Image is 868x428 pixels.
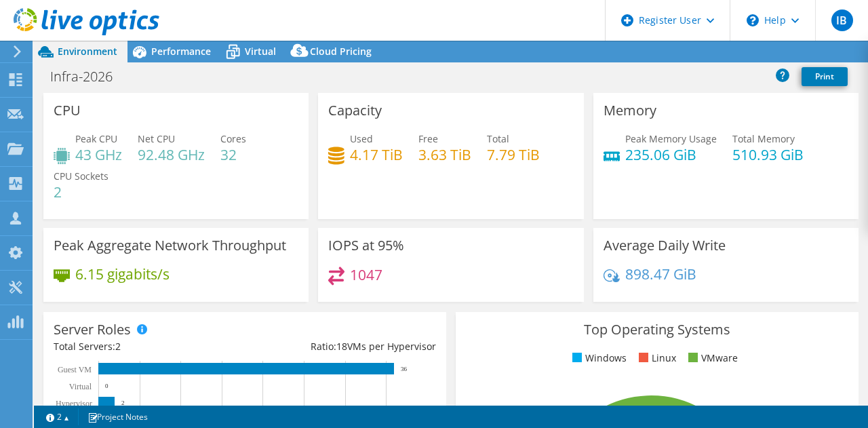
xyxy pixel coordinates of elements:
h4: 1047 [350,267,382,282]
svg: \n [747,14,759,26]
span: Virtual [245,45,276,58]
text: Virtual [69,382,92,391]
a: Project Notes [78,408,157,425]
h4: 898.47 GiB [625,267,696,281]
h4: 2 [54,184,108,199]
span: Peak Memory Usage [625,132,717,145]
span: Total Memory [732,132,795,145]
li: Windows [569,351,627,366]
div: Ratio: VMs per Hypervisor [245,339,436,354]
h4: 43 GHz [75,147,122,162]
h4: 7.79 TiB [487,147,540,162]
h3: Memory [604,103,656,118]
span: Total [487,132,509,145]
h4: 6.15 gigabits/s [75,267,170,281]
text: Hypervisor [56,399,92,408]
h1: Infra-2026 [44,69,134,84]
h3: Capacity [328,103,382,118]
a: Print [802,67,848,86]
span: IB [831,9,853,31]
span: 2 [115,340,121,353]
text: 36 [401,366,408,372]
li: Linux [635,351,676,366]
text: 0 [105,383,108,389]
h4: 92.48 GHz [138,147,205,162]
span: Cloud Pricing [310,45,372,58]
h3: Peak Aggregate Network Throughput [54,238,286,253]
h3: Average Daily Write [604,238,726,253]
span: Free [418,132,438,145]
span: Net CPU [138,132,175,145]
span: Performance [151,45,211,58]
h4: 235.06 GiB [625,147,717,162]
span: Used [350,132,373,145]
span: 18 [336,340,347,353]
h4: 4.17 TiB [350,147,403,162]
span: Peak CPU [75,132,117,145]
h3: CPU [54,103,81,118]
a: 2 [37,408,79,425]
h3: IOPS at 95% [328,238,404,253]
h4: 32 [220,147,246,162]
h3: Server Roles [54,322,131,337]
text: 2 [121,400,125,406]
span: Cores [220,132,246,145]
span: Environment [58,45,117,58]
div: Total Servers: [54,339,245,354]
h4: 3.63 TiB [418,147,471,162]
li: VMware [685,351,738,366]
text: Guest VM [58,365,92,374]
h3: Top Operating Systems [466,322,848,337]
h4: 510.93 GiB [732,147,804,162]
span: CPU Sockets [54,170,108,182]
